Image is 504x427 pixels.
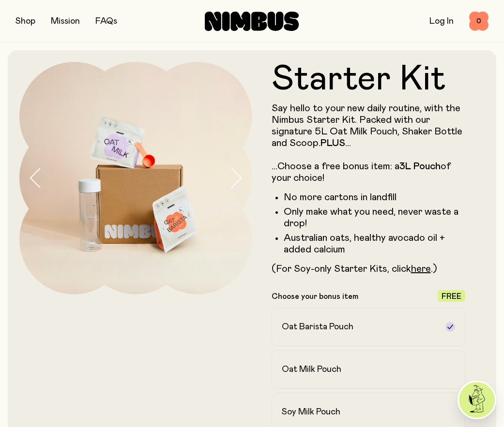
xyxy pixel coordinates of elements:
[95,17,117,26] a: FAQs
[284,206,466,229] li: Only make what you need, never waste a drop!
[469,12,489,31] button: 0
[272,103,466,184] p: Say hello to your new daily routine, with the Nimbus Starter Kit. Packed with our signature 5L Oa...
[272,292,358,301] p: Choose your bonus item
[411,264,431,274] a: here
[284,232,466,255] li: Australian oats, healthy avocado oil + added calcium
[282,321,353,333] h2: Oat Barista Pouch
[413,162,441,171] strong: Pouch
[282,364,341,375] h2: Oat Milk Pouch
[429,17,454,26] a: Log In
[459,382,495,418] img: agent
[442,293,461,300] span: Free
[284,191,466,203] li: No more cartons in landfill
[399,162,411,171] strong: 3L
[272,263,466,275] p: (For Soy-only Starter Kits, click .)
[272,62,466,97] h1: Starter Kit
[282,406,340,418] h2: Soy Milk Pouch
[51,17,80,26] a: Mission
[321,138,345,148] strong: PLUS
